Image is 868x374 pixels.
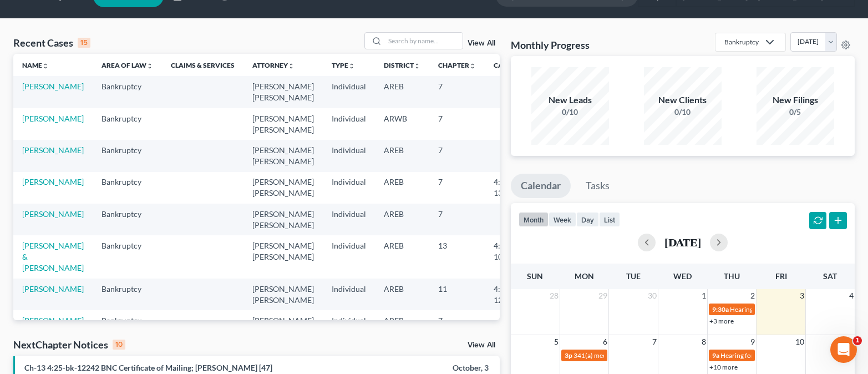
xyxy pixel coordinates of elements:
[712,305,729,314] span: 9:30a
[375,172,429,204] td: AREB
[799,289,805,302] span: 3
[565,351,572,360] span: 3p
[853,336,862,345] span: 1
[113,340,125,350] div: 10
[243,108,323,140] td: [PERSON_NAME] [PERSON_NAME]
[844,335,855,348] span: 11
[775,271,787,281] span: Fri
[24,363,272,372] a: Ch-13 4:25-bk-12242 BNC Certificate of Mailing; [PERSON_NAME] [47]
[414,63,420,69] i: unfold_more
[348,63,355,69] i: unfold_more
[22,209,84,219] a: [PERSON_NAME]
[527,271,543,281] span: Sun
[323,235,375,278] td: Individual
[375,310,429,342] td: AREB
[78,38,90,48] div: 15
[429,172,485,204] td: 7
[519,212,549,227] button: month
[701,335,707,348] span: 8
[749,289,756,302] span: 2
[243,140,323,171] td: [PERSON_NAME] [PERSON_NAME]
[673,271,692,281] span: Wed
[599,212,620,227] button: list
[252,61,295,69] a: Attorneyunfold_more
[429,76,485,108] td: 7
[243,172,323,204] td: [PERSON_NAME] [PERSON_NAME]
[22,61,49,69] a: Nameunfold_more
[576,212,599,227] button: day
[757,94,834,107] div: New Filings
[597,289,608,302] span: 29
[724,37,759,47] div: Bankruptcy
[709,317,734,325] a: +3 more
[323,279,375,310] td: Individual
[243,76,323,108] td: [PERSON_NAME] [PERSON_NAME]
[576,174,620,198] a: Tasks
[709,363,738,371] a: +10 more
[429,279,485,310] td: 11
[644,94,722,107] div: New Clients
[375,204,429,235] td: AREB
[429,140,485,171] td: 7
[468,341,495,349] a: View All
[22,177,84,186] a: [PERSON_NAME]
[323,140,375,171] td: Individual
[531,107,609,118] div: 0/10
[531,94,609,107] div: New Leads
[429,310,485,342] td: 7
[101,61,153,69] a: Area of Lawunfold_more
[494,61,529,69] a: Case Nounfold_more
[13,36,90,49] div: Recent Cases
[553,335,560,348] span: 5
[93,279,162,310] td: Bankruptcy
[243,310,323,342] td: [PERSON_NAME] [PERSON_NAME]
[13,338,125,351] div: NextChapter Notices
[93,310,162,342] td: Bankruptcy
[146,63,153,69] i: unfold_more
[626,271,641,281] span: Tue
[485,235,538,278] td: 4:20-bk-10183
[757,107,834,118] div: 0/5
[341,362,489,373] div: October, 3
[243,235,323,278] td: [PERSON_NAME] [PERSON_NAME]
[511,174,571,198] a: Calendar
[375,76,429,108] td: AREB
[93,172,162,204] td: Bankruptcy
[162,54,243,76] th: Claims & Services
[375,235,429,278] td: AREB
[375,140,429,171] td: AREB
[22,316,84,325] a: [PERSON_NAME]
[429,108,485,140] td: 7
[323,172,375,204] td: Individual
[664,236,701,248] h2: [DATE]
[720,351,807,360] span: Hearing for [PERSON_NAME]
[243,204,323,235] td: [PERSON_NAME] [PERSON_NAME]
[375,108,429,140] td: ARWB
[93,108,162,140] td: Bankruptcy
[93,204,162,235] td: Bankruptcy
[22,114,84,123] a: [PERSON_NAME]
[323,204,375,235] td: Individual
[647,289,658,302] span: 30
[22,241,84,272] a: [PERSON_NAME] & [PERSON_NAME]
[730,305,816,314] span: Hearing for [PERSON_NAME]
[644,107,722,118] div: 0/10
[332,61,355,69] a: Typeunfold_more
[712,351,719,360] span: 9a
[429,204,485,235] td: 7
[848,289,855,302] span: 4
[384,61,420,69] a: Districtunfold_more
[485,279,538,310] td: 4:23-bk-12334
[375,279,429,310] td: AREB
[22,145,84,155] a: [PERSON_NAME]
[830,336,857,363] iframe: Intercom live chat
[651,335,658,348] span: 7
[724,271,740,281] span: Thu
[549,212,576,227] button: week
[429,235,485,278] td: 13
[93,140,162,171] td: Bankruptcy
[288,63,295,69] i: unfold_more
[93,235,162,278] td: Bankruptcy
[823,271,837,281] span: Sat
[42,63,49,69] i: unfold_more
